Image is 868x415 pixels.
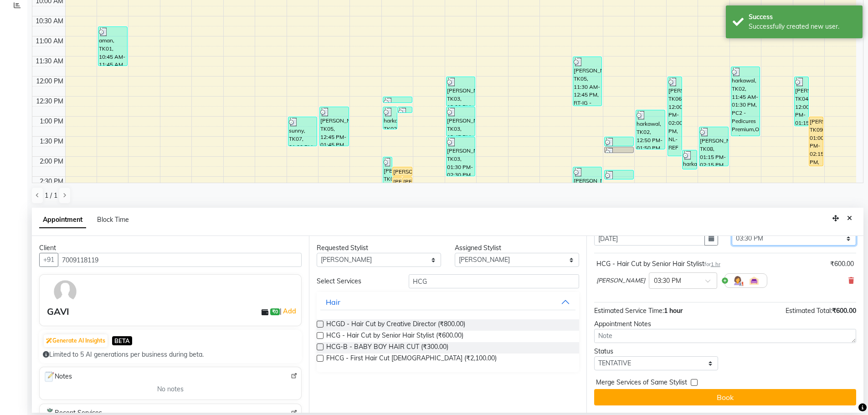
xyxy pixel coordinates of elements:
div: harkawal, TK02, 12:50 PM-01:50 PM, H-SPA - PURIFYING - Treatment based hair spa service - Oily Sc... [636,110,665,149]
span: HCG-B - BABY BOY HAIR CUT (₹300.00) [326,342,448,354]
div: [PERSON_NAME], TK06, 02:00 PM-03:15 PM, TH-EB - Eyebrows,CLP INS DS - INSPIRA Dead Skin RemovalCl... [383,157,392,206]
span: No notes [157,384,184,394]
button: Book [594,389,856,405]
button: +91 [39,253,58,267]
div: harkawal, TK02, 01:50 PM-02:20 PM, NL-PP - Power Polish (Shellac) [683,150,696,169]
div: aman, TK01, 10:45 AM-11:45 AM, REP-FC-HF - Hydra Four (For Sensitive/Reactive Skin) [98,27,127,66]
img: avatar [52,278,78,305]
span: Appointment [39,212,86,228]
div: 2:00 PM [38,157,65,166]
div: [PERSON_NAME], TK04, 12:00 PM-01:15 PM, RT-IG - [PERSON_NAME] Touchup(one inch only) [795,77,808,126]
button: Generate AI Insights [44,334,108,347]
span: 1 / 1 [45,191,57,200]
div: harkawal, TK02, 12:45 PM-01:20 PM, WX-UA-RC - Waxing Under Arms - Premium,WXG-FL-RC - Full legs,W... [383,107,397,129]
div: Select Services [310,277,402,286]
a: Add [282,306,298,317]
button: Close [843,211,856,225]
input: Search by service name [409,274,579,288]
span: Merge Services of Same Stylist [596,378,687,389]
div: ₹600.00 [830,259,854,269]
div: 2:30 PM [38,177,65,186]
div: Requested Stylist [317,243,441,253]
span: BETA [112,336,132,345]
img: Hairdresser.png [732,275,743,286]
span: Notes [43,371,72,383]
div: Hair [326,297,340,307]
div: 12:00 PM [34,77,65,86]
small: for [704,261,720,267]
div: GAVI [47,305,69,318]
div: [PERSON_NAME], TK06, 12:00 PM-02:00 PM, NL-REF - Gel/Acrylic Refill [668,77,682,156]
div: [PERSON_NAME], TK08, 02:15 PM-03:15 PM, HCL - Hair Cut by Senior Hair Stylist [573,167,602,206]
div: 11:00 AM [34,36,65,46]
span: ₹0 [270,308,280,316]
input: Search by Name/Mobile/Email/Code [58,253,302,267]
div: harkawal, TK02, 02:20 PM-02:35 PM, TH-EB - Eyebrows [605,170,633,179]
div: [PERSON_NAME], TK09, 01:00 PM-02:15 PM, RT-IG - [PERSON_NAME] Touchup(one inch only) [809,117,823,166]
span: HCGD - Hair Cut by Creative Director (₹800.00) [326,319,465,331]
div: [PERSON_NAME], TK05, 11:30 AM-12:45 PM, RT-IG - [PERSON_NAME] Touchup(one inch only) [573,57,602,106]
div: harkawal, TK02, 12:30 PM-12:40 PM, WX-FA-RC - Waxing Full Arms - Premium [383,97,412,102]
button: Hair [320,294,575,310]
div: [PERSON_NAME], TK10, 01:30 PM-01:45 PM, TH-EB - Eyebrows [605,137,633,146]
div: sunny, TK07, 01:00 PM-01:45 PM, BRD - [PERSON_NAME] [288,117,317,146]
div: 11:30 AM [34,56,65,66]
div: [PERSON_NAME], TK10, 01:45 PM-01:50 PM, TH-UL - [GEOGRAPHIC_DATA] [605,147,633,153]
span: Estimated Total: [786,307,832,315]
div: Successfully created new user. [749,22,856,31]
input: yyyy-mm-dd [594,231,705,246]
div: Assigned Stylist [455,243,579,253]
div: harkawal, TK02, 11:45 AM-01:30 PM, PC2 - Pedicures Premium,OPT - Plex treatment [731,67,760,136]
div: 10:30 AM [34,16,65,26]
div: [PERSON_NAME], TK05, 12:45 PM-01:45 PM, PH-SPA - Premium Hair Spa [320,107,349,146]
div: 12:30 PM [34,97,65,106]
div: Appointment Notes [594,319,856,329]
span: Estimated Service Time: [594,307,664,315]
span: | [280,306,298,317]
div: HCG - Hair Cut by Senior Hair Stylist [596,259,720,269]
div: Status [594,347,719,356]
span: Block Time [97,215,129,224]
span: 1 hour [664,307,683,315]
div: [PERSON_NAME], TK03, 12:45 PM-01:30 PM, BRD - [PERSON_NAME] [447,107,475,136]
div: [PERSON_NAME], TK09, 02:15 PM-02:30 PM, TH-EB - Eyebrows [393,167,411,176]
div: Client [39,243,302,253]
span: HCG - Hair Cut by Senior Hair Stylist (₹600.00) [326,331,463,342]
div: Limited to 5 AI generations per business during beta. [43,350,298,359]
span: FHCG - First Hair Cut [DEMOGRAPHIC_DATA] (₹2,100.00) [326,354,497,365]
div: [PERSON_NAME], TK03, 12:00 PM-12:45 PM, BRD - [PERSON_NAME] [447,77,475,106]
div: [PERSON_NAME], TK03, 01:30 PM-02:30 PM, HCG - Hair Cut by Senior Hair Stylist [447,137,475,176]
div: 1:30 PM [38,137,65,146]
span: [PERSON_NAME] [596,276,645,285]
span: ₹600.00 [832,307,856,315]
div: harkawal, TK02, 12:45 PM-12:50 PM, WX-UA-RC - Waxing Under Arms - Premium [398,107,411,113]
div: [PERSON_NAME], TK09, 02:30 PM-02:35 PM, TH-UL - [GEOGRAPHIC_DATA] [403,177,412,183]
div: [PERSON_NAME], TK09, 02:30 PM-02:50 PM, [GEOGRAPHIC_DATA]-FL-RC - Full legs [393,177,402,189]
div: [PERSON_NAME], TK08, 01:15 PM-02:15 PM, HCL - Hair Cut by Senior Hair Stylist [699,127,728,166]
span: 1 hr [711,261,720,267]
img: Interior.png [749,275,760,286]
div: Success [749,12,856,22]
div: 1:00 PM [38,117,65,126]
